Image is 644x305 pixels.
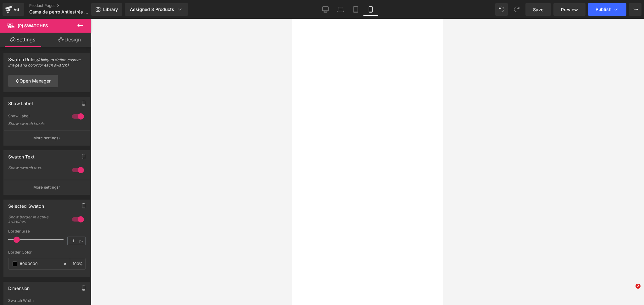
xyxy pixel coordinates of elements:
[333,3,348,16] a: Laptop
[588,3,626,16] button: Publish
[130,6,183,13] div: Assigned 3 Products
[79,239,85,243] span: px
[33,185,58,190] p: More settings
[318,3,333,16] a: Desktop
[70,258,85,269] div: %
[91,3,122,16] a: New Library
[363,3,378,16] a: Mobile
[8,114,66,120] div: Show Label
[8,200,44,209] div: Selected Swatch
[553,3,586,16] a: Preview
[29,9,90,14] span: Cama de perro Antiestrés The Dogs Chile
[623,284,638,299] iframe: Intercom live chat
[4,131,90,145] button: More settings
[8,166,65,170] div: Show swatch text.
[8,97,33,106] div: Show Label
[533,6,543,13] span: Save
[8,298,86,303] div: Swatch Width
[8,53,86,68] div: Swatch Rules
[8,75,58,87] a: Open Manager
[103,7,118,12] span: Library
[636,284,641,289] span: 2
[348,3,363,16] a: Tablet
[20,260,60,267] input: Color
[33,135,58,141] p: More settings
[47,33,92,47] a: Design
[495,3,508,16] button: Undo
[8,151,35,159] div: Swatch Text
[29,3,102,8] a: Product Pages
[18,23,48,28] span: (P) Swatches
[8,215,65,224] div: Show border in active swatcher.
[3,3,24,16] a: v6
[8,282,30,291] div: Dimension
[4,180,90,195] button: More settings
[8,229,86,233] div: Border Size
[510,3,523,16] button: Redo
[8,57,80,67] small: (Ability to define custom image and color for each swatch)
[8,121,65,126] div: Show swatch labels.
[561,6,578,13] span: Preview
[596,7,611,12] span: Publish
[13,5,20,13] div: v6
[629,3,641,16] button: More
[8,250,86,254] div: Border Color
